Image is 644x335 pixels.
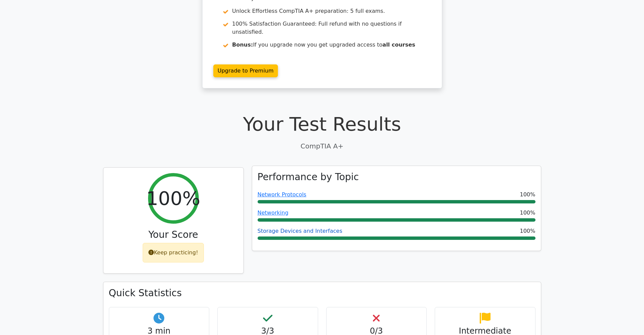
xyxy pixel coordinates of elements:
p: CompTIA A+ [103,141,541,151]
h3: Quick Statistics [109,287,535,299]
span: 100% [520,191,535,199]
h2: 100% [146,187,200,210]
a: Networking [258,210,289,216]
h1: Your Test Results [103,113,541,135]
h3: Your Score [109,229,238,241]
a: Network Protocols [258,191,307,198]
a: Upgrade to Premium [213,64,278,77]
span: 100% [520,209,535,217]
span: 100% [520,227,535,235]
a: Storage Devices and Interfaces [258,228,342,234]
div: Keep practicing! [143,243,204,262]
h3: Performance by Topic [258,171,359,183]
